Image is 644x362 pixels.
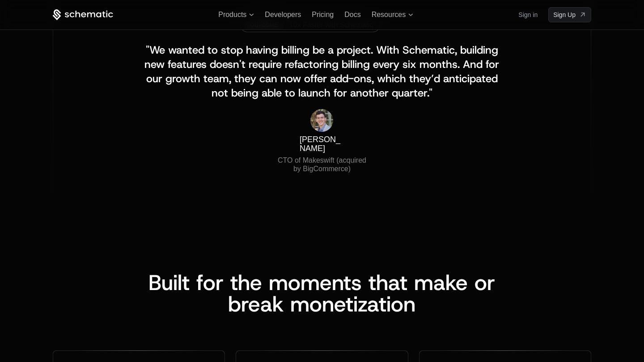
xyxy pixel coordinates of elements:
[344,11,360,18] a: Docs
[312,11,334,18] a: Pricing
[300,135,340,152] span: [PERSON_NAME]
[241,290,415,318] span: reak monetization
[518,8,538,22] a: Sign in
[278,156,368,172] span: CTO of Makeswift (acquired by BigCommerce)
[148,268,502,318] span: Built for the moments that make or b
[218,11,246,19] span: Products
[265,11,301,18] a: Developers
[548,7,591,22] a: [object Object]
[144,43,502,100] span: "We wanted to stop having billing be a project. With Schematic, building new features doesn't req...
[553,10,576,19] span: Sign Up
[372,11,406,19] span: Resources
